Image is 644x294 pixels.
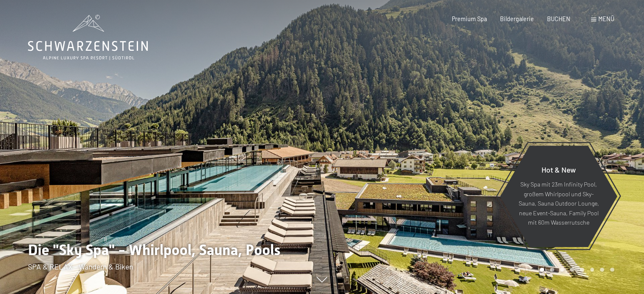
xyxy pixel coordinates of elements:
div: Carousel Page 1 (Current Slide) [540,268,544,272]
a: Hot & New Sky Spa mit 23m Infinity Pool, großem Whirlpool und Sky-Sauna, Sauna Outdoor Lounge, ne... [500,145,618,247]
a: Bildergalerie [500,15,534,22]
div: Carousel Pagination [537,268,614,272]
div: Carousel Page 2 [550,268,554,272]
div: Carousel Page 3 [560,268,564,272]
a: Premium Spa [452,15,487,22]
span: Hot & New [542,165,576,174]
p: Sky Spa mit 23m Infinity Pool, großem Whirlpool und Sky-Sauna, Sauna Outdoor Lounge, neue Event-S... [518,180,599,228]
div: Carousel Page 4 [570,268,574,272]
span: Menü [598,15,614,22]
div: Carousel Page 7 [600,268,604,272]
div: Carousel Page 8 [610,268,614,272]
div: Carousel Page 6 [590,268,594,272]
div: Carousel Page 5 [580,268,584,272]
a: BUCHEN [547,15,570,22]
